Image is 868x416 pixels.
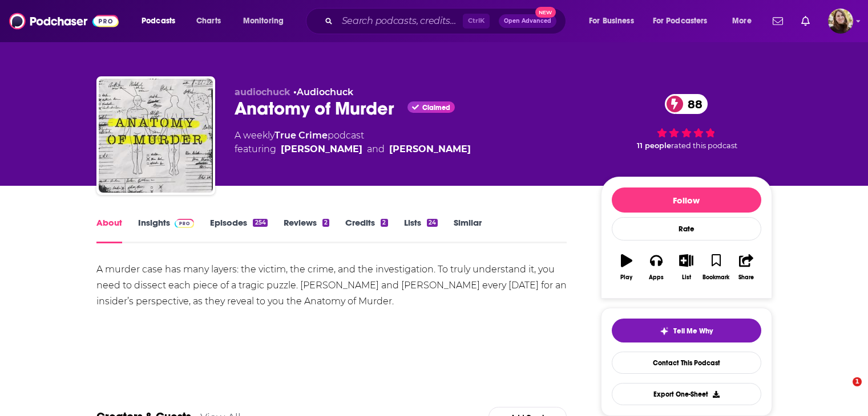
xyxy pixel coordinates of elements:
img: Podchaser - Follow, Share and Rate Podcasts [9,10,119,32]
div: 2 [322,219,329,227]
div: A murder case has many layers: the victim, the crime, and the investigation. To truly understand ... [96,262,567,309]
button: Share [731,247,761,288]
div: Search podcasts, credits, & more... [317,8,577,34]
a: Show notifications dropdown [768,11,788,31]
span: 11 people [637,141,671,150]
div: 254 [253,219,267,227]
img: Podchaser Pro [175,219,195,228]
span: Open Advanced [504,18,551,24]
span: More [732,13,752,29]
button: Follow [612,187,761,213]
span: For Podcasters [653,13,708,29]
span: • [293,87,353,97]
a: Similar [454,217,482,243]
span: New [535,7,556,18]
button: tell me why sparkleTell Me Why [612,319,761,342]
button: Show profile menu [828,9,853,34]
a: Scott Weinberger [389,142,471,156]
a: Episodes254 [210,217,267,243]
span: Tell Me Why [673,327,713,336]
iframe: Intercom live chat [829,377,857,405]
button: Bookmark [701,247,731,288]
a: Audiochuck [297,87,353,97]
a: True Crime [274,130,328,141]
button: open menu [581,12,648,30]
span: Podcasts [142,13,175,29]
button: open menu [235,12,298,30]
span: Monitoring [243,13,284,29]
div: 24 [427,219,438,227]
span: rated this podcast [671,141,737,150]
a: Show notifications dropdown [797,11,814,31]
button: open menu [724,12,766,30]
span: Ctrl K [463,14,490,28]
div: Rate [612,217,761,240]
button: open menu [645,12,724,30]
a: About [96,217,122,243]
a: 88 [665,94,708,114]
div: 88 11 peoplerated this podcast [601,87,772,157]
button: open menu [134,12,190,30]
span: featuring [235,142,471,156]
span: and [367,142,385,156]
div: Apps [649,274,664,281]
button: Play [612,247,641,288]
div: Play [620,274,632,281]
div: 2 [381,219,387,227]
a: Anna-Sigga Nicolazzi [281,142,362,156]
button: Apps [641,247,671,288]
span: Logged in as katiefuchs [828,9,853,34]
a: Lists24 [404,217,438,243]
span: audiochuck [235,87,290,97]
div: List [682,274,691,281]
span: 88 [676,94,708,114]
input: Search podcasts, credits, & more... [337,12,463,30]
a: Credits2 [345,217,387,243]
img: User Profile [828,9,853,34]
span: Claimed [422,105,450,111]
img: Anatomy of Murder [99,79,213,193]
a: InsightsPodchaser Pro [138,217,195,243]
a: Reviews2 [284,217,329,243]
div: Bookmark [703,274,729,281]
button: List [671,247,701,288]
button: Open AdvancedNew [499,14,556,28]
div: A weekly podcast [235,129,471,156]
a: Contact This Podcast [612,352,761,374]
span: 1 [853,377,862,386]
a: Charts [189,12,228,30]
img: tell me why sparkle [660,327,669,336]
span: For Business [589,13,634,29]
div: Share [738,274,754,281]
button: Export One-Sheet [612,383,761,405]
span: Charts [196,13,221,29]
